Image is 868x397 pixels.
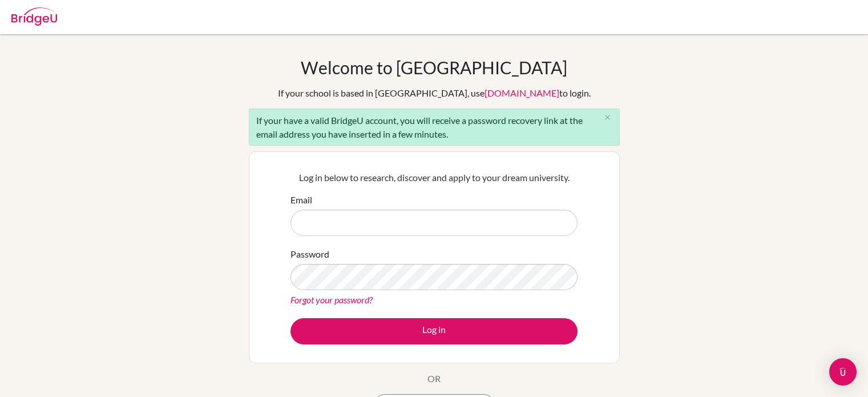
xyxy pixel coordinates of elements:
[427,372,441,386] p: OR
[11,7,57,26] img: Bridge-U
[278,86,591,100] div: If your school is based in [GEOGRAPHIC_DATA], use to login.
[290,294,373,305] a: Forgot your password?
[301,57,567,78] h1: Welcome to [GEOGRAPHIC_DATA]
[603,113,612,122] i: close
[249,109,620,146] div: If your have a valid BridgeU account, you will receive a password recovery link at the email addr...
[596,109,619,126] button: Close
[485,87,559,98] a: [DOMAIN_NAME]
[829,358,857,386] div: Open Intercom Messenger
[290,193,312,207] label: Email
[290,247,329,261] label: Password
[290,318,578,344] button: Log in
[290,171,578,185] p: Log in below to research, discover and apply to your dream university.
